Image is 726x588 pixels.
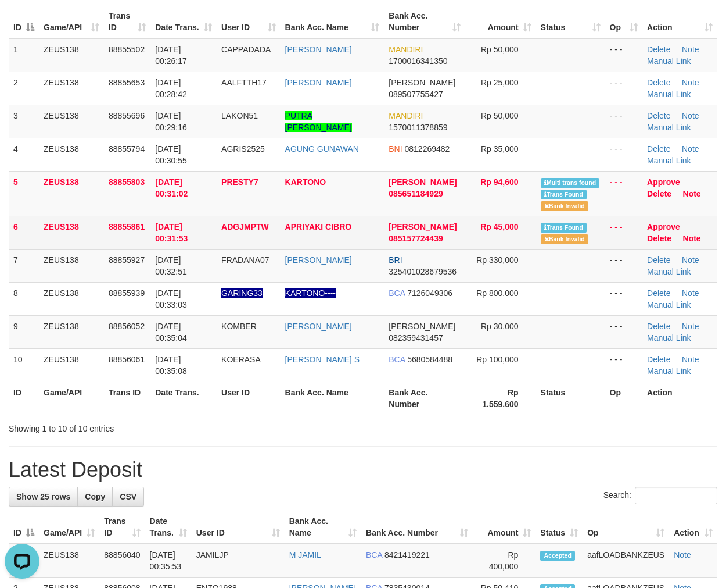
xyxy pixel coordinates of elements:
[39,171,104,216] td: ZEUS138
[109,45,145,54] span: 88855502
[683,234,701,243] a: Note
[647,144,670,154] a: Delete
[682,78,699,87] a: Note
[647,45,670,54] a: Delete
[605,138,642,171] td: - - -
[389,78,455,87] span: [PERSON_NAME]
[85,492,105,501] span: Copy
[605,171,642,216] td: - - -
[647,322,670,331] a: Delete
[39,315,104,348] td: ZEUS138
[109,222,145,231] span: 88855861
[389,255,402,265] span: BRI
[285,355,360,364] a: [PERSON_NAME] S
[683,189,701,198] a: Note
[120,492,136,501] span: CSV
[642,5,717,38] th: Action: activate to sort column ascending
[647,222,680,231] a: Approve
[541,201,588,211] span: Bank is not match
[112,487,144,507] a: CSV
[155,78,187,99] span: [DATE] 00:28:42
[647,90,691,99] a: Manual Link
[285,78,352,87] a: [PERSON_NAME]
[642,382,717,415] th: Action
[674,550,691,560] a: Note
[605,282,642,315] td: - - -
[281,5,384,38] th: Bank Acc. Name: activate to sort column ascending
[39,382,104,415] th: Game/API
[647,288,670,298] a: Delete
[389,123,447,132] span: Copy 1570011378859 to clipboard
[9,38,39,72] td: 1
[39,38,104,72] td: ZEUS138
[389,322,455,331] span: [PERSON_NAME]
[647,366,691,376] a: Manual Link
[647,111,670,120] a: Delete
[389,189,443,198] span: Copy 085651184929 to clipboard
[39,216,104,249] td: ZEUS138
[217,382,281,415] th: User ID
[541,178,600,188] span: Multiple matching transaction found in bank
[5,5,39,40] button: Open LiveChat chat widget
[389,222,457,231] span: [PERSON_NAME]
[150,382,217,415] th: Date Trans.
[39,5,104,38] th: Game/API: activate to sort column ascending
[9,487,78,507] a: Show 25 rows
[682,144,699,154] a: Note
[361,511,473,544] th: Bank Acc. Number: activate to sort column ascending
[540,551,575,561] span: Accepted
[109,111,145,120] span: 88855696
[384,550,430,560] span: Copy 8421419221 to clipboard
[221,255,269,265] span: FRADANA07
[389,333,443,343] span: Copy 082359431457 to clipboard
[145,511,192,544] th: Date Trans.: activate to sort column ascending
[39,249,104,282] td: ZEUS138
[407,288,452,298] span: Copy 7126049306 to clipboard
[155,255,187,276] span: [DATE] 00:32:51
[583,511,669,544] th: Op: activate to sort column ascending
[481,45,519,54] span: Rp 50,000
[476,288,518,298] span: Rp 800,000
[480,177,518,187] span: Rp 94,600
[605,216,642,249] td: - - -
[9,216,39,249] td: 6
[9,382,39,415] th: ID
[109,322,145,331] span: 88856052
[476,255,518,265] span: Rp 330,000
[221,78,267,87] span: AALFTTH17
[285,255,352,265] a: [PERSON_NAME]
[109,144,145,154] span: 88855794
[647,234,671,243] a: Delete
[647,355,670,364] a: Delete
[541,234,588,244] span: Bank is not match
[541,223,587,233] span: Similar transaction found
[480,222,518,231] span: Rp 45,000
[481,144,519,154] span: Rp 35,000
[669,511,717,544] th: Action: activate to sort column ascending
[647,300,691,309] a: Manual Link
[150,5,217,38] th: Date Trans.: activate to sort column ascending
[647,189,671,198] a: Delete
[465,382,535,415] th: Rp 1.559.600
[389,90,443,99] span: Copy 089507755427 to clipboard
[285,177,326,187] a: KARTONO
[389,177,457,187] span: [PERSON_NAME]
[605,315,642,348] td: - - -
[109,255,145,265] span: 88855927
[221,222,269,231] span: ADGJMPTW
[389,45,423,54] span: MANDIRI
[682,288,699,298] a: Note
[109,78,145,87] span: 88855653
[583,544,669,578] td: aafLOADBANKZEUS
[473,544,535,578] td: Rp 400,000
[635,487,717,504] input: Search:
[155,177,188,198] span: [DATE] 00:31:02
[16,492,70,501] span: Show 25 rows
[9,511,39,544] th: ID: activate to sort column descending
[109,288,145,298] span: 88855939
[221,111,258,120] span: LAKON51
[39,105,104,138] td: ZEUS138
[405,144,450,154] span: Copy 0812269482 to clipboard
[9,348,39,382] td: 10
[9,72,39,105] td: 2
